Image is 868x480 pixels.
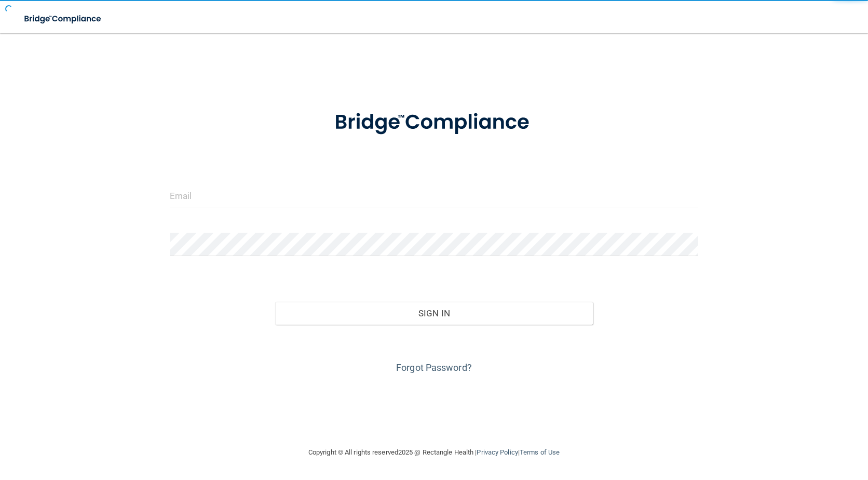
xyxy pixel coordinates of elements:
[520,448,560,456] a: Terms of Use
[396,362,472,373] a: Forgot Password?
[275,302,592,325] button: Sign In
[313,96,555,150] img: bridge_compliance_login_screen.278c3ca4.svg
[477,448,518,456] a: Privacy Policy
[170,184,699,207] input: Email
[16,8,111,30] img: bridge_compliance_login_screen.278c3ca4.svg
[245,436,623,469] div: Copyright © All rights reserved 2025 @ Rectangle Health | |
